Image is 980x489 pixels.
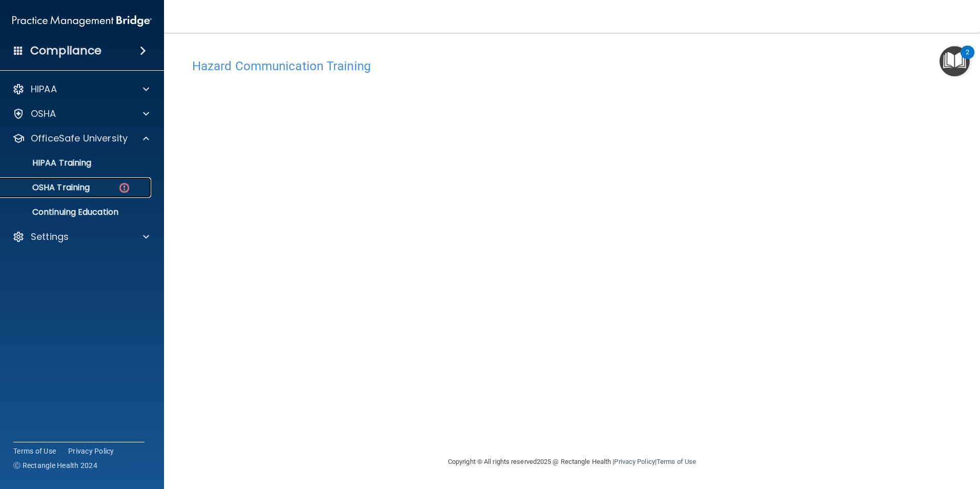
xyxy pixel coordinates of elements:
[385,445,759,478] div: Copyright © All rights reserved 2025 @ Rectangle Health | |
[31,108,56,120] p: OSHA
[12,83,149,95] a: HIPAA
[68,446,114,456] a: Privacy Policy
[657,458,696,465] a: Terms of Use
[31,83,57,95] p: HIPAA
[13,446,56,456] a: Terms of Use
[31,231,69,243] p: Settings
[12,11,152,31] img: PMB logo
[966,52,969,66] div: 2
[7,207,147,217] p: Continuing Education
[192,78,715,417] iframe: HCT
[192,59,952,73] h4: Hazard Communication Training
[7,182,90,193] p: OSHA Training
[30,44,101,58] h4: Compliance
[12,132,149,145] a: OfficeSafe University
[614,458,655,465] a: Privacy Policy
[118,181,131,194] img: danger-circle.6113f641.png
[7,158,91,168] p: HIPAA Training
[12,231,149,243] a: Settings
[13,460,97,471] span: Ⓒ Rectangle Health 2024
[940,46,970,76] button: Open Resource Center, 2 new notifications
[12,108,149,120] a: OSHA
[31,132,128,145] p: OfficeSafe University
